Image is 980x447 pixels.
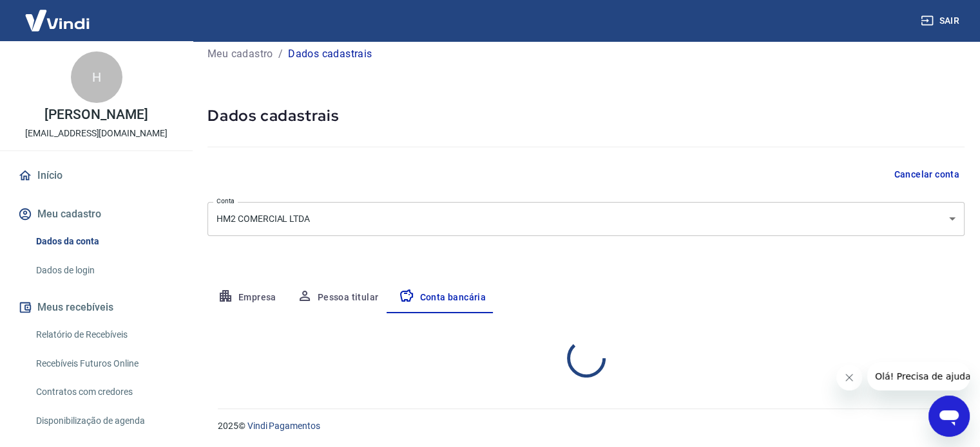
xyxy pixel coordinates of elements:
a: Relatório de Recebíveis [31,322,177,348]
button: Pessoa titular [287,282,389,313]
a: Disponibilização de agenda [31,408,177,434]
span: Olá! Precisa de ajuda? [8,9,108,19]
a: Dados de login [31,257,177,284]
label: Conta [216,196,235,206]
img: Vindi [15,1,99,40]
button: Conta bancária [389,282,496,313]
a: Dados da conta [31,228,177,255]
iframe: Mensagem da empresa [867,362,970,390]
iframe: Botão para abrir a janela de mensagens [928,396,970,437]
p: [EMAIL_ADDRESS][DOMAIN_NAME] [25,127,168,140]
button: Sair [918,9,965,33]
button: Empresa [207,282,287,313]
p: 2025 © [218,419,949,433]
a: Meu cadastro [207,46,273,62]
p: / [278,46,283,62]
iframe: Fechar mensagem [836,365,862,390]
button: Meus recebíveis [15,293,177,322]
button: Cancelar conta [889,163,965,187]
p: Dados cadastrais [288,46,372,62]
a: Contratos com credores [31,379,177,405]
a: Recebíveis Futuros Online [31,351,177,377]
button: Meu cadastro [15,200,177,228]
a: Vindi Pagamentos [247,421,320,431]
a: Início [15,161,177,190]
div: H [71,51,122,103]
h5: Dados cadastrais [207,105,965,126]
p: [PERSON_NAME] [44,108,148,122]
div: HM2 COMERCIAL LTDA [207,202,965,236]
